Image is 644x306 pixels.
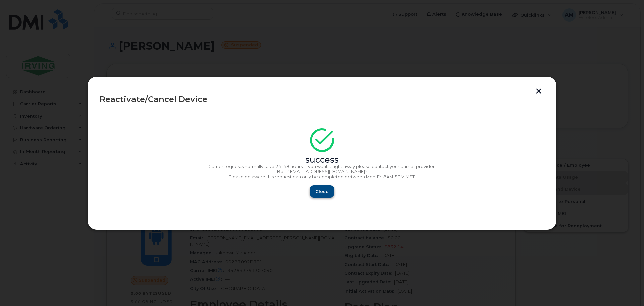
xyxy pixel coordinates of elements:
div: Reactivate/Cancel Device [100,95,544,103]
p: Please be aware this request can only be completed between Mon-Fri 8AM-5PM MST. [100,174,544,180]
div: success [100,157,544,163]
span: Close [315,188,329,195]
button: Close [310,185,334,198]
p: Bell <[EMAIL_ADDRESS][DOMAIN_NAME]> [100,169,544,174]
p: Carrier requests normally take 24–48 hours, if you want it right away please contact your carrier... [100,164,544,169]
